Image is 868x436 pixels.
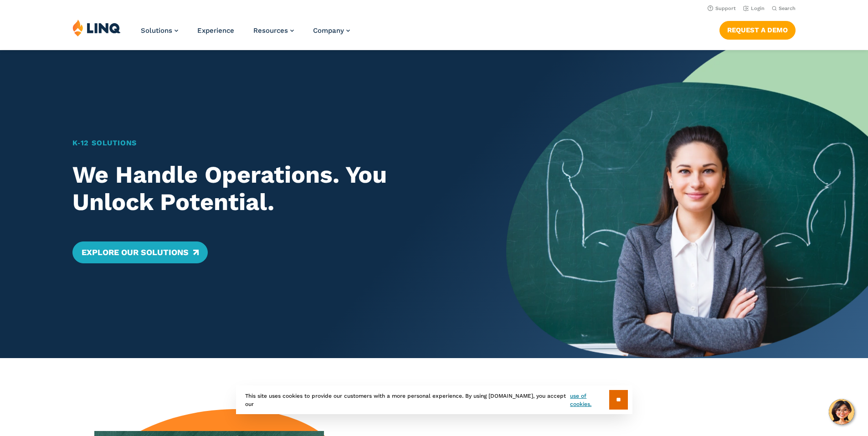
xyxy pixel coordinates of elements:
[570,392,609,408] a: use of cookies.
[141,26,172,35] span: Solutions
[506,50,868,358] img: Home Banner
[779,5,796,11] span: Search
[772,5,796,12] button: Open Search Bar
[829,399,854,425] button: Hello, have a question? Let’s chat.
[253,26,288,35] span: Resources
[236,385,632,414] div: This site uses cookies to provide our customers with a more personal experience. By using [DOMAIN...
[719,21,796,39] a: Request a Demo
[72,19,121,36] img: LINQ | K‑12 Software
[197,26,234,35] a: Experience
[72,241,208,263] a: Explore Our Solutions
[313,26,344,35] span: Company
[141,19,350,49] nav: Primary Navigation
[719,19,796,39] nav: Button Navigation
[72,161,471,216] h2: We Handle Operations. You Unlock Potential.
[708,5,736,11] a: Support
[141,26,178,35] a: Solutions
[313,26,350,35] a: Company
[253,26,294,35] a: Resources
[72,138,471,149] h1: K‑12 Solutions
[743,5,765,11] a: Login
